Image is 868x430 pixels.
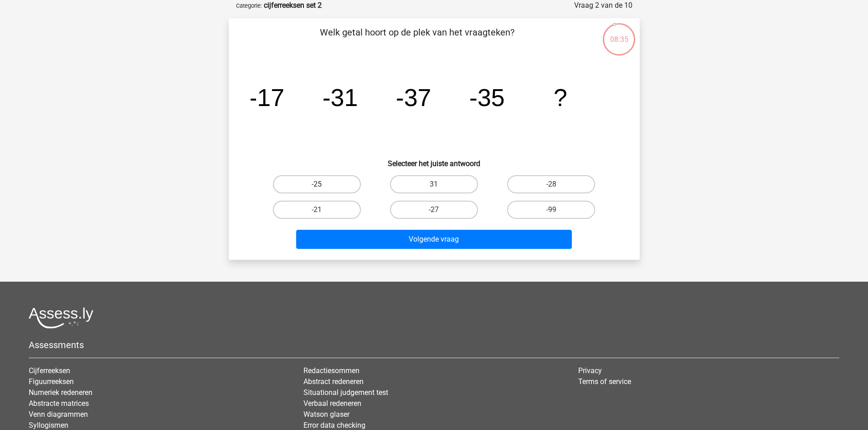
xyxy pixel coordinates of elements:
[243,152,625,168] h6: Selecteer het juiste antwoord
[29,366,70,375] a: Cijferreeksen
[29,410,88,419] a: Venn diagrammen
[395,84,431,111] tspan: -37
[602,22,636,45] div: 08:35
[273,175,361,193] label: -25
[249,84,284,111] tspan: -17
[303,410,349,419] a: Watson glaser
[273,201,361,219] label: -21
[29,421,68,430] a: Syllogismen
[469,84,505,111] tspan: -35
[578,366,602,375] a: Privacy
[243,25,591,53] p: Welk getal hoort op de plek van het vraagteken?
[578,377,631,386] a: Terms of service
[296,230,572,249] button: Volgende vraag
[303,388,388,397] a: Situational judgement test
[507,175,595,193] label: -28
[303,377,364,386] a: Abstract redeneren
[29,388,92,397] a: Numeriek redeneren
[303,399,361,408] a: Verbaal redeneren
[29,307,93,329] img: Assessly logo
[303,421,365,430] a: Error data checking
[390,201,478,219] label: -27
[264,1,322,10] strong: cijferreeksen set 2
[29,399,89,408] a: Abstracte matrices
[322,84,358,111] tspan: -31
[29,339,839,350] h5: Assessments
[554,84,567,111] tspan: ?
[507,201,595,219] label: -99
[29,377,74,386] a: Figuurreeksen
[236,2,262,9] small: Categorie:
[390,175,478,193] label: 31
[303,366,360,375] a: Redactiesommen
